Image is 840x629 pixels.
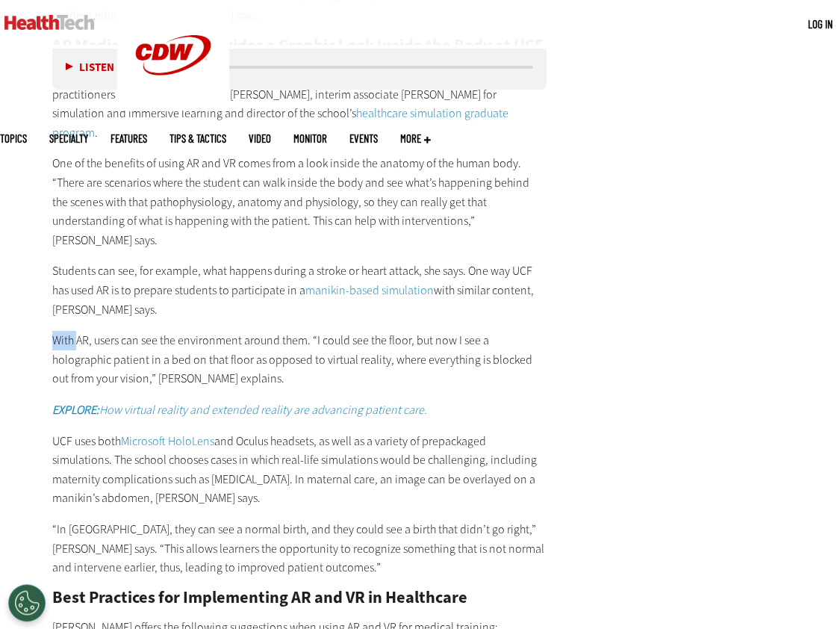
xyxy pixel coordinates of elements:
a: Video [249,133,271,144]
a: Events [349,133,378,144]
a: EXPLORE:How virtual reality and extended reality are advancing patient care. [52,402,427,418]
a: MonITor [293,133,327,144]
span: More [400,133,431,144]
em: How virtual reality and extended reality are advancing patient care. [52,402,427,418]
p: With AR, users can see the environment around them. “I could see the floor, but now I see a holog... [52,331,547,388]
p: “In [GEOGRAPHIC_DATA], they can see a normal birth, and they could see a birth that didn’t go rig... [52,520,547,577]
div: Cookies Settings [8,584,46,622]
span: Specialty [49,133,88,144]
a: Tips & Tactics [169,133,226,144]
h2: Best Practices for Implementing AR and VR in Healthcare [52,589,547,606]
button: Open Preferences [8,584,46,622]
p: Students can see, for example, what happens during a stroke or heart attack, she says. One way UC... [52,261,547,319]
div: User menu [808,16,833,32]
a: Microsoft HoloLens [121,433,214,449]
p: UCF uses both and Oculus headsets, as well as a variety of prepackaged simulations. The school ch... [52,432,547,508]
img: Home [4,15,95,30]
b: EXPLORE: [52,402,99,418]
a: CDW [117,99,229,114]
a: manikin-based simulation [305,282,434,298]
a: Features [111,133,147,144]
p: One of the benefits of using AR and VR comes from a look inside the anatomy of the human body. “T... [52,154,547,250]
a: Log in [808,17,833,31]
